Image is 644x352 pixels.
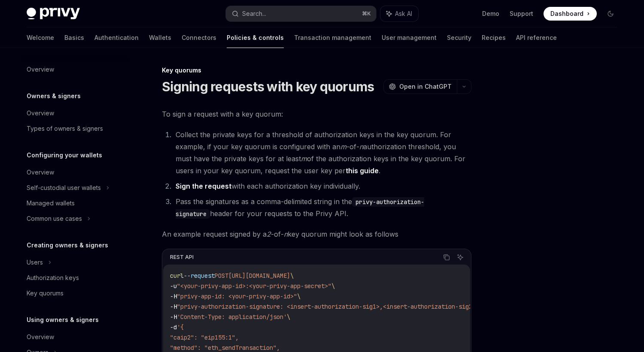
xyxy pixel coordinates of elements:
a: Recipes [482,27,506,48]
a: Sign the request [176,182,231,191]
span: Open in ChatGPT [399,82,452,91]
span: An example request signed by a -of- key quorum might look as follows [162,228,471,240]
span: -u [170,282,177,290]
span: "privy-authorization-signature: <insert-authorization-sig1>,<insert-authorization-sig2>" [177,303,479,310]
a: Authorization keys [20,270,130,286]
div: Managed wallets [27,198,75,208]
a: API reference [516,27,557,48]
span: curl [170,272,184,280]
a: User management [382,27,437,48]
a: Support [510,9,533,18]
div: Self-custodial user wallets [27,183,101,193]
a: Dashboard [544,7,597,21]
span: \ [331,282,335,290]
div: Key quorums [27,288,64,298]
span: "<your-privy-app-id>:<your-privy-app-secret>" [177,282,331,290]
div: Users [27,257,43,268]
span: \ [297,292,301,300]
a: Demo [482,9,499,18]
span: --request [184,272,215,280]
span: \ [290,272,294,280]
div: Key quorums [162,66,471,75]
button: Ask AI [455,252,466,263]
li: Pass the signatures as a comma-delimited string in the header for your requests to the Privy API. [173,196,471,220]
div: Overview [27,108,54,118]
div: Overview [27,167,54,178]
h5: Using owners & signers [27,315,99,325]
button: Ask AI [380,6,418,21]
a: Types of owners & signers [20,121,130,136]
span: \ [287,313,290,321]
em: 2 [267,230,271,238]
span: "method": "eth_sendTransaction", [170,344,280,352]
span: -H [170,303,177,310]
a: Managed wallets [20,196,130,211]
div: Search... [242,9,266,19]
span: -d [170,323,177,331]
div: Overview [27,332,54,342]
div: REST API [170,252,194,263]
div: Authorization keys [27,273,79,283]
em: n [359,142,363,151]
div: Common use cases [27,214,82,224]
span: "caip2": "eip155:1", [170,334,239,341]
span: ⌘ K [362,10,371,17]
li: Collect the private keys for a threshold of authorization keys in the key quorum. For example, if... [173,129,471,177]
a: Security [447,27,471,48]
img: dark logo [27,8,80,20]
a: Overview [20,105,130,121]
button: Search...⌘K [226,6,376,21]
span: 'Content-Type: application/json' [177,313,287,321]
span: -H [170,292,177,300]
button: Open in ChatGPT [383,79,457,94]
a: Overview [20,62,130,77]
a: Key quorums [20,286,130,301]
h5: Owners & signers [27,91,81,101]
span: Ask AI [395,9,412,18]
a: Policies & controls [227,27,284,48]
span: To sign a request with a key quorum: [162,108,471,120]
h5: Configuring your wallets [27,150,102,160]
li: with each authorization key individually. [173,180,471,192]
em: m [301,154,307,163]
h1: Signing requests with key quorums [162,79,374,94]
span: [URL][DOMAIN_NAME] [228,272,290,280]
a: Connectors [182,27,216,48]
div: Types of owners & signers [27,123,103,134]
button: Copy the contents from the code block [441,252,452,263]
h5: Creating owners & signers [27,240,108,250]
span: Dashboard [550,9,583,18]
span: "privy-app-id: <your-privy-app-id>" [177,292,297,300]
div: Overview [27,64,54,75]
em: m [340,142,346,151]
a: Overview [20,329,130,345]
span: POST [215,272,228,280]
a: Authentication [94,27,139,48]
a: Overview [20,165,130,180]
a: Basics [64,27,84,48]
a: Transaction management [294,27,371,48]
a: Welcome [27,27,54,48]
span: -H [170,313,177,321]
a: Wallets [149,27,171,48]
button: Toggle dark mode [604,7,617,21]
em: n [284,230,288,238]
a: this guide [346,166,379,175]
span: '{ [177,323,184,331]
